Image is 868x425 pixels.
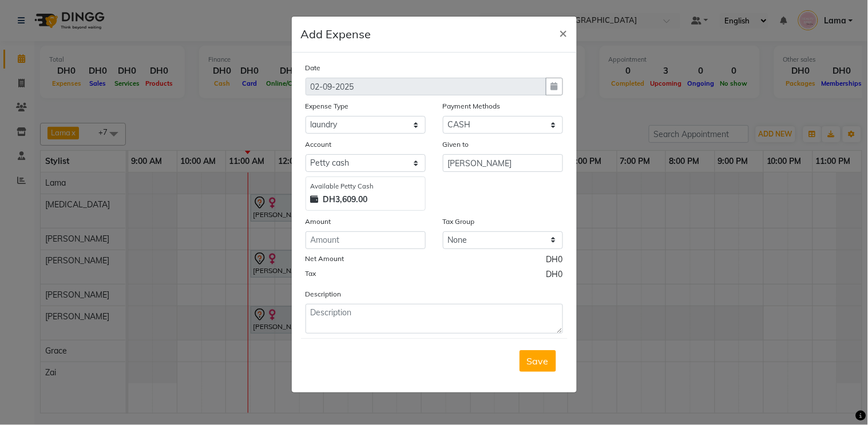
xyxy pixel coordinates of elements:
[306,139,332,150] label: Account
[306,101,349,111] label: Expense Type
[520,350,556,372] button: Save
[306,63,321,73] label: Date
[306,216,331,227] label: Amount
[306,268,316,279] label: Tax
[306,254,344,264] label: Net Amount
[443,139,469,150] label: Given to
[301,26,371,43] h5: Add Expense
[560,24,568,41] span: ×
[311,182,421,191] div: Available Petty Cash
[443,101,501,111] label: Payment Methods
[323,194,368,206] strong: DH3,609.00
[306,231,426,249] input: Amount
[546,254,563,268] span: DH0
[443,154,563,172] input: Given to
[306,289,342,299] label: Description
[550,17,577,49] button: Close
[443,216,475,227] label: Tax Group
[527,355,549,367] span: Save
[546,268,563,283] span: DH0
